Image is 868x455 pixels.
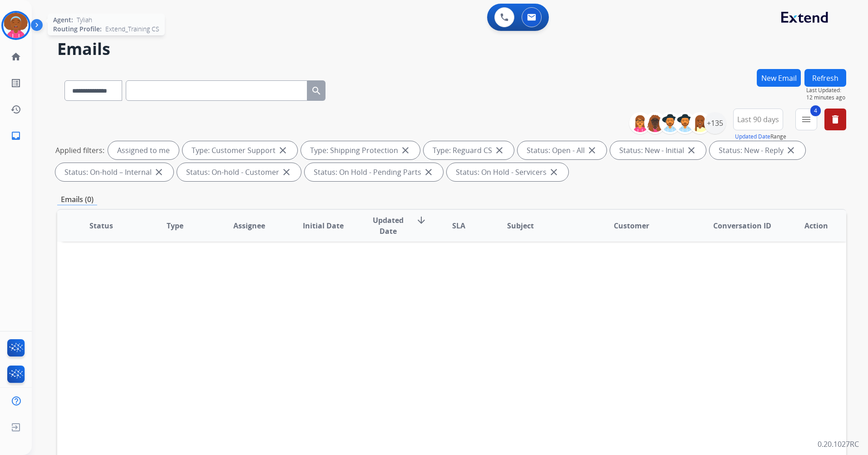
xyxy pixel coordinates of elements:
span: Routing Profile: [53,25,102,34]
span: 12 minutes ago [806,94,846,101]
mat-icon: close [587,145,597,156]
div: Assigned to me [108,141,179,159]
mat-icon: close [785,145,796,156]
div: Type: Reguard CS [424,141,514,159]
span: Tyliah [77,15,92,25]
div: +135 [704,112,726,134]
span: Subject [507,220,534,231]
div: Type: Customer Support [182,141,297,159]
div: Status: Open - All [518,141,607,159]
p: Emails (0) [57,194,97,205]
img: avatar [3,13,29,38]
button: Updated Date [735,133,770,140]
mat-icon: close [281,167,292,178]
span: 4 [810,105,821,116]
mat-icon: home [10,51,21,62]
span: Agent: [53,15,73,25]
div: Status: On-hold - Customer [177,163,301,181]
p: 0.20.1027RC [818,439,859,450]
mat-icon: close [686,145,697,156]
span: Updated Date [368,215,409,237]
mat-icon: close [400,145,411,156]
mat-icon: close [277,145,288,156]
mat-icon: menu [801,114,812,125]
mat-icon: close [494,145,505,156]
span: Extend_Training CS [105,25,159,34]
mat-icon: close [548,167,559,178]
div: Status: New - Reply [710,141,805,159]
span: Last Updated: [806,87,846,94]
span: Conversation ID [713,220,771,231]
p: Applied filters: [55,145,104,156]
span: Initial Date [303,220,344,231]
button: Last 90 days [733,109,783,130]
mat-icon: close [423,167,434,178]
mat-icon: close [153,167,164,178]
span: SLA [452,220,465,231]
span: Status [89,220,113,231]
span: Range [735,133,786,140]
div: Status: On-hold – Internal [55,163,173,181]
span: Last 90 days [737,118,779,121]
mat-icon: inbox [10,130,21,141]
span: Type [167,220,183,231]
div: Type: Shipping Protection [301,141,420,159]
mat-icon: list_alt [10,78,21,89]
span: Customer [614,220,649,231]
mat-icon: history [10,104,21,115]
div: Status: On Hold - Servicers [447,163,568,181]
mat-icon: arrow_downward [416,215,427,226]
mat-icon: search [311,85,322,96]
button: Refresh [804,69,846,87]
th: Action [772,210,846,242]
mat-icon: delete [830,114,841,125]
button: 4 [795,109,817,130]
span: Assignee [233,220,265,231]
button: New Email [757,69,801,87]
div: Status: New - Initial [610,141,706,159]
div: Status: On Hold - Pending Parts [305,163,443,181]
h2: Emails [57,40,846,58]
